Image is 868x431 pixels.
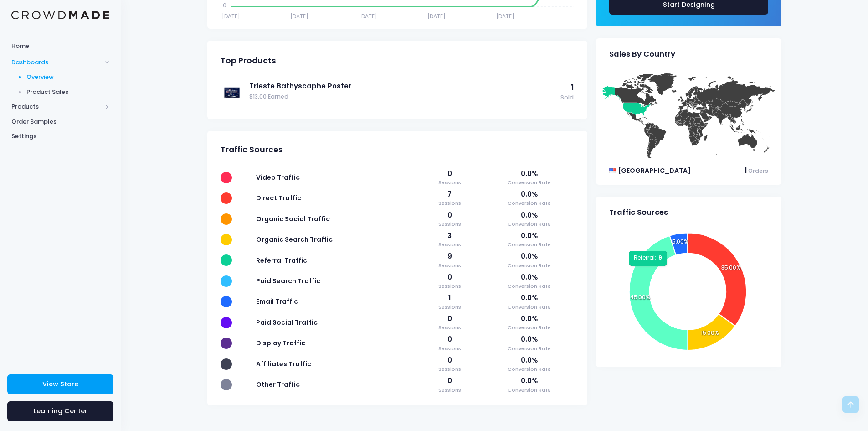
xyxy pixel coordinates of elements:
[256,235,333,244] span: Organic Search Traffic
[423,345,476,353] span: Sessions
[485,251,574,261] span: 0.0%
[485,303,574,311] span: Conversion Rate
[423,199,476,207] span: Sessions
[571,82,574,93] span: 1
[7,374,113,394] a: View Store
[26,73,110,82] span: Overview
[748,167,768,175] span: Orders
[423,210,476,220] span: 0
[485,324,574,332] span: Conversion Rate
[256,214,330,223] span: Organic Social Traffic
[249,81,556,91] a: Trieste Bathyscaphe Poster
[485,220,574,228] span: Conversion Rate
[7,401,113,421] a: Learning Center
[222,12,240,20] tspan: [DATE]
[256,359,311,369] span: Affiliates Traffic
[423,169,476,179] span: 0
[423,334,476,344] span: 0
[11,102,102,111] span: Products
[485,179,574,187] span: Conversion Rate
[249,93,556,101] span: $13.00 Earned
[485,345,574,353] span: Conversion Rate
[485,293,574,303] span: 0.0%
[485,376,574,386] span: 0.0%
[11,11,109,20] img: Logo
[423,282,476,290] span: Sessions
[609,50,675,59] span: Sales By Country
[423,272,476,282] span: 0
[256,193,301,203] span: Direct Traffic
[423,365,476,373] span: Sessions
[609,208,668,217] span: Traffic Sources
[485,272,574,282] span: 0.0%
[485,282,574,290] span: Conversion Rate
[618,166,691,175] span: [GEOGRAPHIC_DATA]
[256,256,307,265] span: Referral Traffic
[423,303,476,311] span: Sessions
[423,241,476,249] span: Sessions
[423,179,476,187] span: Sessions
[34,406,87,415] span: Learning Center
[221,56,276,66] span: Top Products
[256,380,300,389] span: Other Traffic
[423,220,476,228] span: Sessions
[485,199,574,207] span: Conversion Rate
[485,334,574,344] span: 0.0%
[485,210,574,220] span: 0.0%
[256,173,300,182] span: Video Traffic
[423,231,476,241] span: 3
[11,42,109,51] span: Home
[485,189,574,199] span: 0.0%
[423,189,476,199] span: 7
[423,355,476,365] span: 0
[423,324,476,332] span: Sessions
[290,12,308,20] tspan: [DATE]
[485,365,574,373] span: Conversion Rate
[745,166,747,175] span: 1
[256,338,305,348] span: Display Traffic
[485,241,574,249] span: Conversion Rate
[359,12,377,20] tspan: [DATE]
[423,293,476,303] span: 1
[423,314,476,324] span: 0
[423,262,476,270] span: Sessions
[11,132,109,141] span: Settings
[256,297,298,306] span: Email Traffic
[423,376,476,386] span: 0
[256,276,320,286] span: Paid Search Traffic
[221,145,283,155] span: Traffic Sources
[485,231,574,241] span: 0.0%
[11,58,102,67] span: Dashboards
[11,117,109,126] span: Order Samples
[485,386,574,394] span: Conversion Rate
[560,93,574,102] span: Sold
[485,262,574,270] span: Conversion Rate
[496,12,514,20] tspan: [DATE]
[485,314,574,324] span: 0.0%
[485,355,574,365] span: 0.0%
[26,88,110,97] span: Product Sales
[427,12,446,20] tspan: [DATE]
[42,379,78,389] span: View Store
[256,318,318,327] span: Paid Social Traffic
[485,169,574,179] span: 0.0%
[423,251,476,261] span: 9
[423,386,476,394] span: Sessions
[223,1,226,9] tspan: 0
